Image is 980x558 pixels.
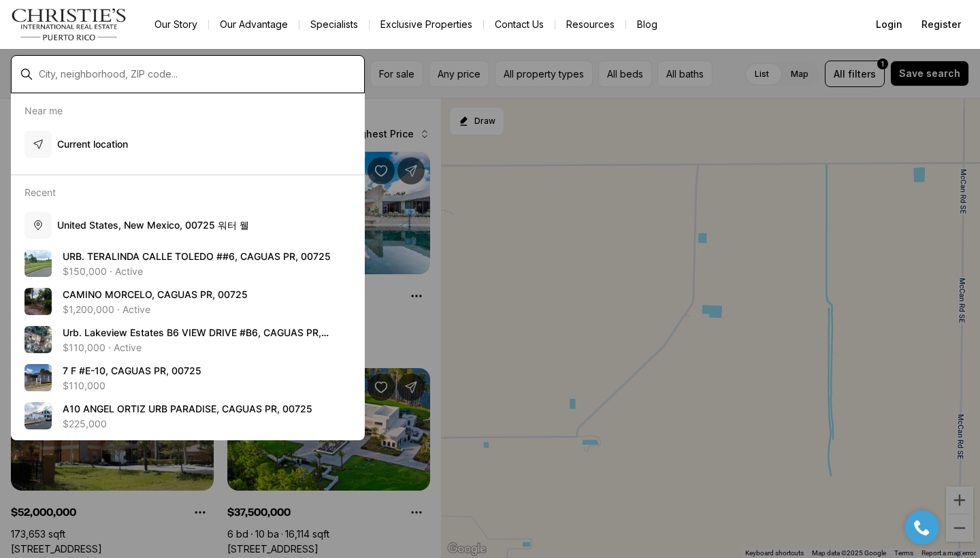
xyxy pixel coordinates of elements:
[63,380,105,391] p: $110,000
[63,289,248,300] span: C A M I N O M O R C E L O , C A G U A S P R , 0 0 7 2 5
[19,321,357,359] a: View details: Urb. Lakeview Estates B6 VIEW DRIVE #B6
[11,8,127,41] img: logo
[921,19,961,30] span: Register
[876,19,902,30] span: Login
[19,397,357,435] a: View details: A10 ANGEL ORTIZ URB PARADISE
[63,250,331,262] span: U R B . T E R A L I N D A C A L L E T O L E D O # # 6 , C A G U A S P R , 0 0 7 2 5
[63,365,201,376] span: 7 F # E - 1 0 , C A G U A S P R , 0 0 7 2 5
[57,137,128,151] p: Current location
[57,219,249,231] span: U n i t e d S t a t e s , N e w M e x i c o , 0 0 7 2 5 워 터 웰
[63,419,107,429] p: $225,000
[63,342,142,353] p: $110,000 · Active
[24,105,63,116] p: Near me
[19,282,357,321] a: View details: CAMINO MORCELO
[19,125,357,163] button: Current location
[24,186,56,198] p: Recent
[484,15,555,34] button: Contact Us
[868,11,911,38] button: Login
[63,304,150,315] p: $1,200,000 · Active
[63,327,329,352] span: U r b . L a k e v i e w E s t a t e s B 6 V I E W D R I V E # B 6 , C A G U A S P R , 0 0 7 2 5
[555,15,625,34] a: Resources
[626,15,668,34] a: Blog
[370,15,483,34] a: Exclusive Properties
[63,403,312,414] span: A 1 0 A N G E L O R T I Z U R B P A R A D I S E , C A G U A S P R , 0 0 7 2 5
[209,15,299,34] a: Our Advantage
[299,15,369,34] a: Specialists
[144,15,208,34] a: Our Story
[913,11,969,38] button: Register
[19,206,357,244] button: United States, New Mexico, 00725 워터 웰
[19,359,357,397] a: View details: 7 F #E-10
[63,266,143,277] p: $150,000 · Active
[19,244,357,282] a: View details: URB. TERALINDA CALLE TOLEDO ##6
